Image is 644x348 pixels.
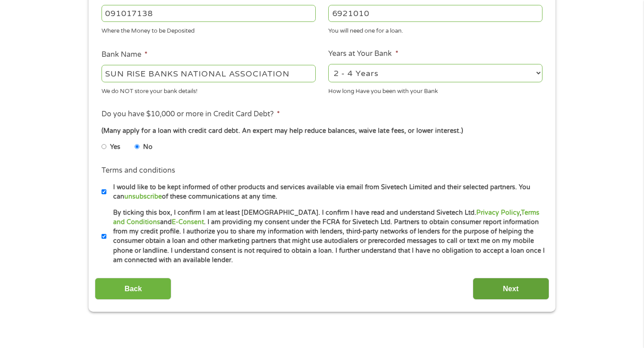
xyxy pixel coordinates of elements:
[102,166,175,175] label: Terms and conditions
[95,278,171,300] input: Back
[113,209,539,226] a: Terms and Conditions
[102,50,148,59] label: Bank Name
[102,5,316,22] input: 263177916
[106,208,545,265] label: By ticking this box, I confirm I am at least [DEMOGRAPHIC_DATA]. I confirm I have read and unders...
[172,218,204,226] a: E-Consent
[102,110,280,119] label: Do you have $10,000 or more in Credit Card Debt?
[102,126,542,136] div: (Many apply for a loan with credit card debt. An expert may help reduce balances, waive late fees...
[473,278,549,300] input: Next
[328,84,542,96] div: How long Have you been with your Bank
[102,84,316,96] div: We do NOT store your bank details!
[124,193,162,200] a: unsubscribe
[102,24,316,36] div: Where the Money to be Deposited
[110,142,120,152] label: Yes
[106,182,545,202] label: I would like to be kept informed of other products and services available via email from Sivetech...
[328,49,398,59] label: Years at Your Bank
[328,24,542,36] div: You will need one for a loan.
[143,142,153,152] label: No
[476,209,520,216] a: Privacy Policy
[328,5,542,22] input: 345634636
